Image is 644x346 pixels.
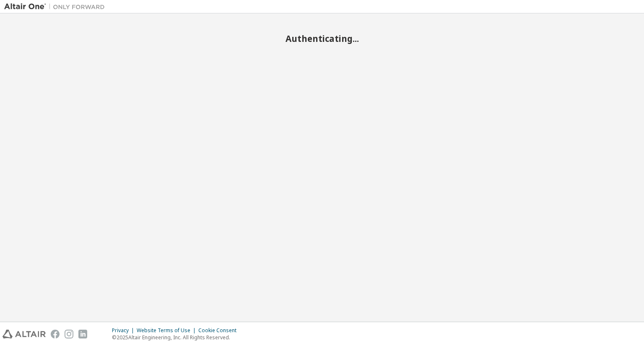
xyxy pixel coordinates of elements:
img: linkedin.svg [78,330,87,338]
img: Altair One [4,3,109,11]
h2: Authenticating... [4,33,640,44]
p: © 2025 Altair Engineering, Inc. All Rights Reserved. [112,334,241,341]
div: Cookie Consent [198,327,241,334]
div: Privacy [112,327,137,334]
img: altair_logo.svg [3,330,46,338]
div: Website Terms of Use [137,327,198,334]
img: instagram.svg [65,330,73,338]
img: facebook.svg [51,330,60,338]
